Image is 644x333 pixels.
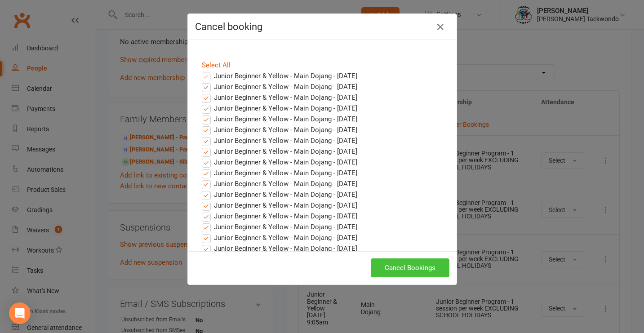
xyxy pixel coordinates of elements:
button: Cancel Bookings [371,258,449,277]
label: Junior Beginner & Yellow - Main Dojang - [DATE] [202,178,357,189]
label: Junior Beginner & Yellow - Main Dojang - [DATE] [202,71,357,81]
label: Junior Beginner & Yellow - Main Dojang - [DATE] [202,222,357,232]
label: Junior Beginner & Yellow - Main Dojang - [DATE] [202,211,357,222]
label: Junior Beginner & Yellow - Main Dojang - [DATE] [202,114,357,124]
label: Junior Beginner & Yellow - Main Dojang - [DATE] [202,103,357,114]
button: Close [433,20,448,34]
label: Junior Beginner & Yellow - Main Dojang - [DATE] [202,168,357,178]
h4: Cancel booking [195,21,449,32]
label: Junior Beginner & Yellow - Main Dojang - [DATE] [202,189,357,200]
a: Select All [202,61,231,69]
label: Junior Beginner & Yellow - Main Dojang - [DATE] [202,200,357,211]
label: Junior Beginner & Yellow - Main Dojang - [DATE] [202,157,357,168]
label: Junior Beginner & Yellow - Main Dojang - [DATE] [202,135,357,146]
div: Open Intercom Messenger [9,302,31,324]
label: Junior Beginner & Yellow - Main Dojang - [DATE] [202,243,357,254]
label: Junior Beginner & Yellow - Main Dojang - [DATE] [202,232,357,243]
label: Junior Beginner & Yellow - Main Dojang - [DATE] [202,124,357,135]
label: Junior Beginner & Yellow - Main Dojang - [DATE] [202,92,357,103]
label: Junior Beginner & Yellow - Main Dojang - [DATE] [202,81,357,92]
label: Junior Beginner & Yellow - Main Dojang - [DATE] [202,146,357,157]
